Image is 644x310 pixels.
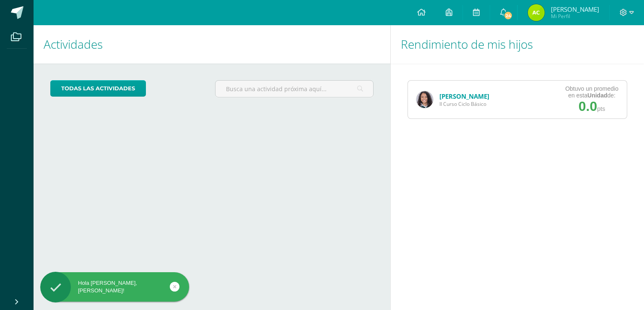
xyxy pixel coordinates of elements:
[551,5,599,13] span: [PERSON_NAME]
[597,105,605,112] span: pts
[44,25,380,63] h1: Actividades
[528,4,545,21] img: a2981e156c5488ab61ea97d2bec4a841.png
[504,11,513,20] span: 24
[579,99,597,114] span: 0.0
[50,80,146,97] a: todas las Actividades
[401,25,634,63] h1: Rendimiento de mis hijos
[40,279,189,294] div: Hola [PERSON_NAME], [PERSON_NAME]!
[587,92,607,99] strong: Unidad
[216,81,373,97] input: Busca una actividad próxima aquí...
[439,100,489,108] span: II Curso Ciclo Básico
[565,85,618,99] div: Obtuvo un promedio en esta de:
[551,13,599,20] span: Mi Perfil
[416,91,433,108] img: 161ac3f44f90b04c0aaba641fb3f251e.png
[439,92,489,100] a: [PERSON_NAME]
